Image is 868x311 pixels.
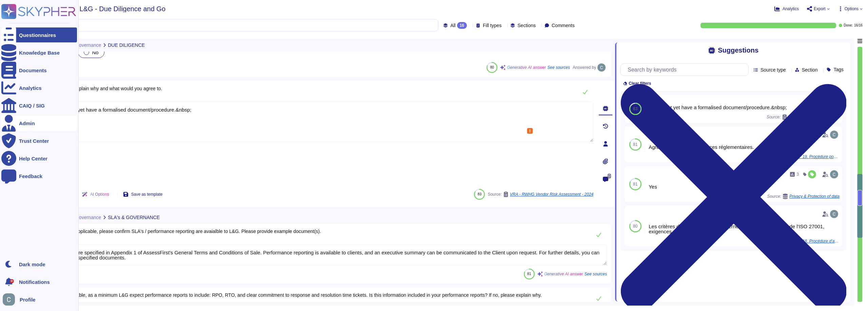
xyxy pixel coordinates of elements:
a: Help Center [1,151,77,166]
img: user [830,210,838,218]
span: 80 [633,224,637,228]
span: Profile [20,297,36,302]
a: Knowledge Base [1,45,77,60]
span: 0 [608,174,611,178]
img: user [830,131,838,139]
div: Knowledge Base [19,50,60,55]
div: Feedback [19,174,42,179]
a: Documents [1,63,77,78]
span: Analytics [783,7,799,11]
span: AI Options [90,192,109,196]
textarea: We do not yet have a formalised document/procedure.&nbsp; [47,101,593,142]
div: Analytics [19,85,42,91]
div: 16 [457,22,467,29]
span: See sources [585,272,607,276]
span: 83 [633,107,637,111]
span: Fill types [483,23,501,28]
a: Trust Center [1,133,77,148]
a: Feedback [1,169,77,183]
span: 83 [478,192,481,196]
textarea: The SLAs are specified in Appendix 1 of AssessFirst's General Terms and Conditions of Sale. Perfo... [46,244,607,265]
span: All [450,23,456,28]
span: * If applicable, as a minimum L&G expect performance reports to include: RPO, RTO, and clear comm... [57,292,542,298]
span: Comments [552,23,575,28]
button: user [1,292,20,307]
a: Questionnaires [1,27,77,42]
span: Export [814,7,826,11]
span: 80 [490,65,494,69]
input: Search by keywords [624,64,748,76]
img: user [597,63,606,72]
span: VRA - RWHG Vendor Risk Assessment - 2024 [510,192,594,196]
span: DUE DILIGENCE [108,43,145,47]
img: user [830,170,838,178]
span: Save as template [131,192,163,196]
span: No [92,50,98,55]
span: Please explain why and what would you agree to. [58,86,162,91]
button: Analytics [774,6,799,12]
span: See sources [547,65,570,70]
span: * Where applicable, please confirm SLA's / performance reporting are avaialble to L&G. Please pro... [57,229,321,234]
div: Questionnaires [19,33,56,38]
span: Generative AI answer [544,272,583,276]
a: CAIQ / SIG [1,98,77,113]
span: 81 [527,272,531,276]
div: Trust Center [19,138,49,143]
img: user [3,293,15,306]
span: Options [845,7,859,11]
a: Admin [1,116,77,131]
span: Answered by [573,65,596,70]
span: SLA's & GOVERNANCE [108,215,160,220]
div: CAIQ / SIG [19,103,45,108]
span: L&G - Due Diligence and Go [80,5,165,12]
div: 9+ [10,279,14,283]
div: Documents [19,68,47,73]
a: Analytics [1,80,77,95]
button: Save as template [118,188,168,201]
span: Sections [517,23,536,28]
span: 81 [633,142,637,147]
span: Generative AI answer [507,65,546,70]
span: Done: [844,24,853,27]
span: Source: [488,192,593,197]
input: Search by keywords [27,19,438,31]
span: 81 [633,182,637,186]
span: Notifications [19,279,50,285]
div: Help Center [19,156,47,161]
div: Admin [19,121,35,126]
div: Dark mode [19,262,45,267]
span: 16 / 16 [854,24,863,27]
